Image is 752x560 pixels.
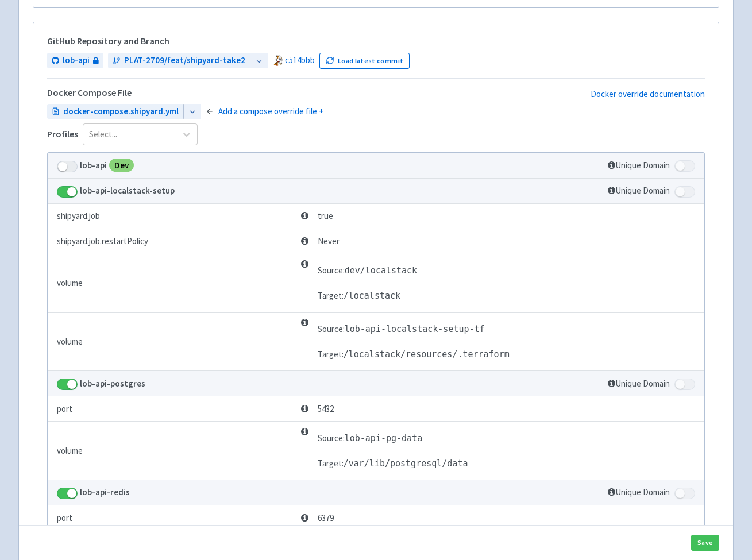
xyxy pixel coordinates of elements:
[80,160,107,171] strong: lob-api
[344,458,468,469] span: /var/lib/postgresql/data
[80,185,175,196] strong: lob-api-localstack-setup
[318,451,468,476] td: Target:
[591,88,705,104] a: Docker override documentation
[344,291,400,301] span: /localstack
[345,324,485,334] span: lob-api-localstack-setup-tf
[47,129,78,140] h5: Profiles
[301,403,334,416] span: 5432
[80,486,130,497] strong: lob-api-redis
[48,505,297,531] td: port
[48,203,297,229] td: shipyard.job
[48,312,297,371] td: volume
[318,283,417,308] td: Target:
[344,349,510,360] span: /localstack/resources/.terraform
[48,422,297,480] td: volume
[285,55,315,65] a: c514bbb
[47,53,103,68] a: lob-api
[48,254,297,312] td: volume
[63,105,179,118] span: docker-compose.shipyard.yml
[318,426,468,451] td: Source:
[108,53,250,68] a: PLAT-2709/feat/shipyard-take2
[48,229,297,254] td: shipyard.job.restartPolicy
[301,210,333,223] span: true
[80,378,145,389] strong: lob-api-postgres
[63,54,90,67] span: lob-api
[691,535,719,551] button: Save
[48,396,297,422] td: port
[608,378,670,389] span: Unique Domain
[47,104,183,119] a: docker-compose.shipyard.yml
[218,105,323,118] a: Add a compose override file +
[319,53,410,69] button: Load latest commit
[109,159,134,172] div: dev
[318,316,510,342] td: Source:
[124,54,245,67] span: PLAT-2709/feat/shipyard-take2
[301,512,334,525] span: 6379
[608,185,670,196] span: Unique Domain
[345,265,417,276] span: dev/localstack
[318,258,417,283] td: Source:
[318,342,510,367] td: Target:
[47,36,705,47] h5: GitHub Repository and Branch
[301,235,340,248] span: Never
[608,486,670,497] span: Unique Domain
[345,433,422,443] span: lob-api-pg-data
[608,160,670,171] span: Unique Domain
[47,88,132,98] h5: Docker Compose File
